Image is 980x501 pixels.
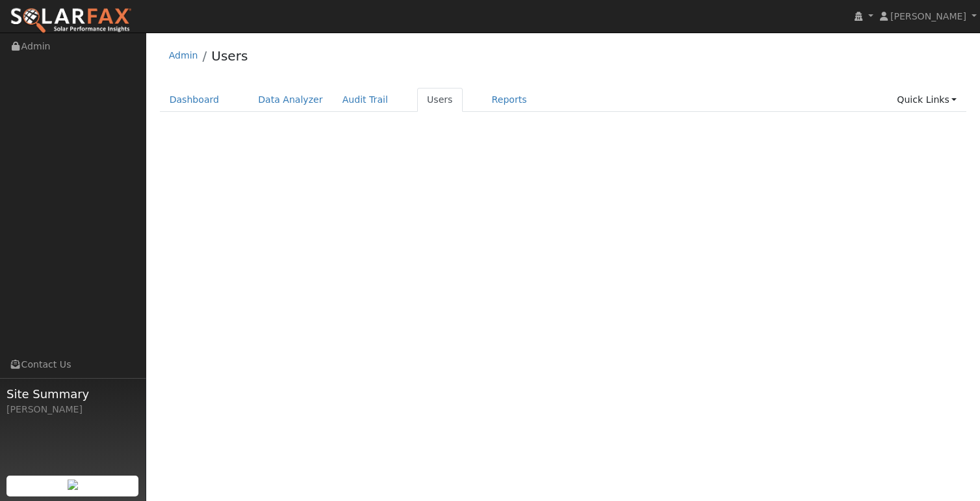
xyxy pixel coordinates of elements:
span: [PERSON_NAME] [890,11,966,21]
a: Users [211,48,248,64]
a: Users [417,88,463,112]
a: Dashboard [160,88,229,112]
a: Data Analyzer [248,88,333,112]
div: [PERSON_NAME] [6,403,139,416]
a: Reports [482,88,537,112]
img: SolarFax [10,7,132,34]
a: Admin [169,50,198,61]
a: Quick Links [887,88,966,112]
a: Audit Trail [333,88,398,112]
img: retrieve [68,480,78,490]
span: Site Summary [6,385,139,403]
